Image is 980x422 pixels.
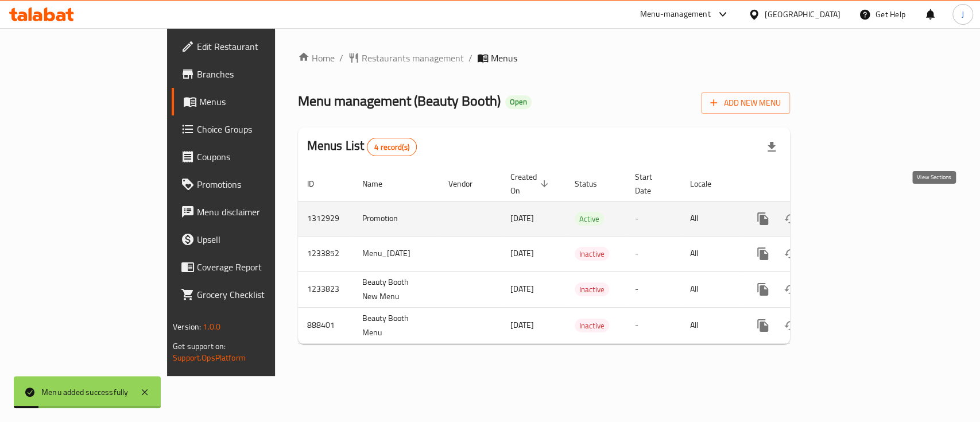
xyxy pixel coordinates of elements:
[172,171,331,198] a: Promotions
[353,307,439,343] td: Beauty Booth Menu
[339,51,343,65] li: /
[197,288,321,301] span: Grocery Checklist
[197,67,321,81] span: Branches
[173,339,226,354] span: Get support on:
[681,236,740,271] td: All
[197,122,321,136] span: Choice Groups
[575,247,609,261] span: Inactive
[575,212,604,226] span: Active
[626,271,681,307] td: -
[749,205,777,233] button: more
[307,137,417,156] h2: Menus List
[491,51,517,65] span: Menus
[367,142,416,153] span: 4 record(s)
[505,97,532,107] span: Open
[681,307,740,343] td: All
[701,92,790,114] button: Add New Menu
[626,201,681,236] td: -
[681,201,740,236] td: All
[298,167,869,344] table: enhanced table
[575,212,604,226] div: Active
[777,276,804,303] button: Change Status
[575,319,609,332] span: Inactive
[510,211,534,226] span: [DATE]
[640,7,711,21] div: Menu-management
[758,133,785,161] div: Export file
[353,271,439,307] td: Beauty Booth New Menu
[172,143,331,171] a: Coupons
[307,177,329,191] span: ID
[575,283,609,296] span: Inactive
[199,95,321,109] span: Menus
[510,318,534,332] span: [DATE]
[575,319,609,332] div: Inactive
[353,236,439,271] td: Menu_[DATE]
[765,8,840,21] div: [GEOGRAPHIC_DATA]
[173,319,201,334] span: Version:
[172,281,331,308] a: Grocery Checklist
[710,96,781,110] span: Add New Menu
[510,246,534,261] span: [DATE]
[505,95,532,109] div: Open
[635,170,667,198] span: Start Date
[962,8,964,21] span: J
[362,51,464,65] span: Restaurants management
[690,177,726,191] span: Locale
[172,33,331,60] a: Edit Restaurant
[197,40,321,53] span: Edit Restaurant
[626,307,681,343] td: -
[749,312,777,339] button: more
[172,198,331,226] a: Menu disclaimer
[197,205,321,219] span: Menu disclaimer
[367,138,417,156] div: Total records count
[353,201,439,236] td: Promotion
[749,240,777,268] button: more
[172,60,331,88] a: Branches
[172,253,331,281] a: Coverage Report
[681,271,740,307] td: All
[172,88,331,115] a: Menus
[41,386,129,398] div: Menu added successfully
[740,167,869,202] th: Actions
[298,88,501,114] span: Menu management ( Beauty Booth )
[197,150,321,164] span: Coupons
[172,115,331,143] a: Choice Groups
[298,51,790,65] nav: breadcrumb
[749,276,777,303] button: more
[777,205,804,233] button: Change Status
[575,247,609,261] div: Inactive
[348,51,464,65] a: Restaurants management
[197,177,321,191] span: Promotions
[510,281,534,296] span: [DATE]
[777,240,804,268] button: Change Status
[468,51,472,65] li: /
[197,260,321,274] span: Coverage Report
[173,350,246,365] a: Support.OpsPlatform
[510,170,552,198] span: Created On
[777,312,804,339] button: Change Status
[626,236,681,271] td: -
[203,319,220,334] span: 1.0.0
[172,226,331,253] a: Upsell
[575,177,612,191] span: Status
[448,177,487,191] span: Vendor
[197,233,321,246] span: Upsell
[362,177,397,191] span: Name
